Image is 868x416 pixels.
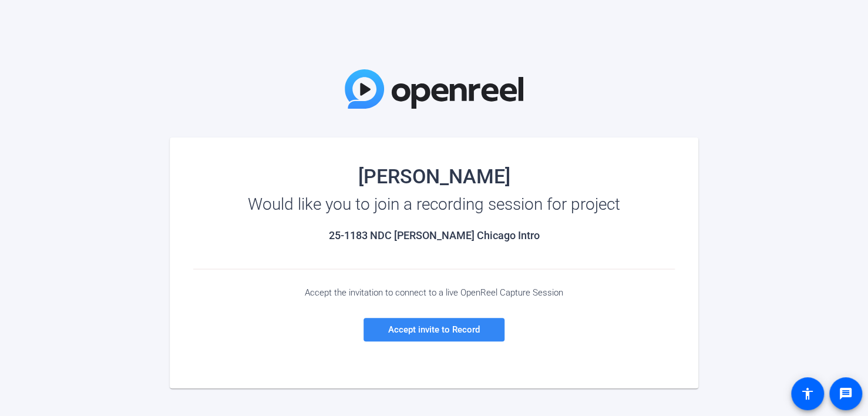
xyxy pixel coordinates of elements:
div: Would like you to join a recording session for project [193,195,675,214]
div: [PERSON_NAME] [193,167,675,186]
img: OpenReel Logo [345,69,523,109]
a: Accept invite to Record [364,318,504,341]
span: Accept invite to Record [388,324,480,335]
mat-icon: message [839,387,853,401]
h2: 25-1183 NDC [PERSON_NAME] Chicago Intro [193,229,675,242]
mat-icon: accessibility [800,387,815,401]
div: Accept the invitation to connect to a live OpenReel Capture Session [193,287,675,298]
